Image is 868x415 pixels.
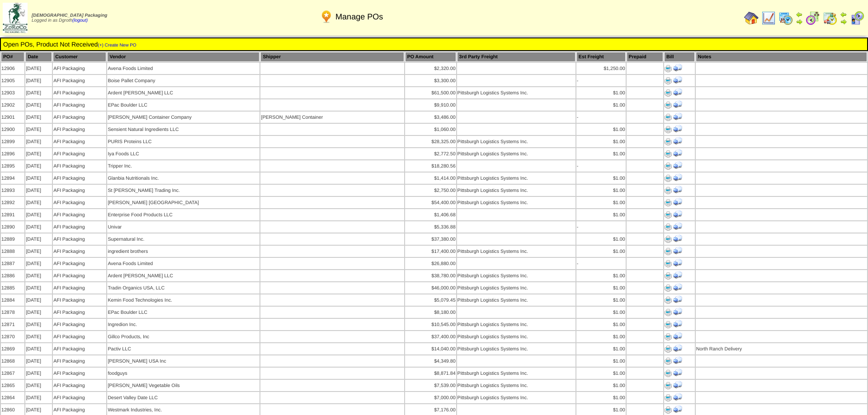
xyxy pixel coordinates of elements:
[665,309,672,316] img: Print
[673,75,682,84] img: Print Receiving Document
[665,284,672,292] img: Print
[673,307,682,316] img: Print Receiving Document
[53,99,106,111] td: AFI Packaging
[107,270,259,281] td: Ardent [PERSON_NAME] LLC
[665,150,672,158] img: Print
[577,407,625,413] div: $1.00
[107,392,259,403] td: Desert Valley Date LLC
[457,197,576,208] td: Pittsburgh Logistics Systems Inc.
[664,52,695,62] th: Bill
[25,185,52,196] td: [DATE]
[1,63,24,74] td: 12906
[457,392,576,403] td: Pittsburgh Logistics Systems Inc.
[406,139,456,145] div: $28,325.00
[457,52,576,62] th: 3rd Party Freight
[673,405,682,414] img: Print Receiving Document
[53,136,106,147] td: AFI Packaging
[673,270,682,280] img: Print Receiving Document
[1,343,24,354] td: 12869
[665,272,672,280] img: Print
[577,322,625,327] div: $1.00
[3,40,865,48] td: Open POs, Product Not Received
[576,112,626,123] td: -
[406,151,456,157] div: $2,772.50
[577,90,625,96] div: $1.00
[1,209,24,220] td: 12891
[406,359,456,364] div: $4,349.80
[107,197,259,208] td: [PERSON_NAME] [GEOGRAPHIC_DATA]
[673,283,682,292] img: Print Receiving Document
[696,343,867,354] td: North Ranch Delivery
[1,380,24,391] td: 12865
[577,273,625,279] div: $1.00
[806,11,820,25] img: calendarblend.gif
[665,370,672,377] img: Print
[1,185,24,196] td: 12893
[576,52,626,62] th: Est Freight
[53,331,106,342] td: AFI Packaging
[1,112,24,123] td: 12901
[673,161,682,170] img: Print Receiving Document
[665,138,672,145] img: Print
[665,236,672,243] img: Print
[335,12,383,22] span: Manage POs
[319,9,334,24] img: po.png
[1,75,24,86] td: 12905
[25,112,52,123] td: [DATE]
[665,163,672,170] img: Print
[665,199,672,206] img: Print
[778,11,793,25] img: calendarprod.gif
[577,66,625,71] div: $1,250.00
[107,282,259,294] td: Tradin Organics USA, LLC
[53,319,106,330] td: AFI Packaging
[107,368,259,379] td: foodguys
[53,270,106,281] td: AFI Packaging
[25,221,52,233] td: [DATE]
[260,112,404,123] td: [PERSON_NAME] Container
[53,75,106,86] td: AFI Packaging
[1,282,24,294] td: 12885
[107,63,259,74] td: Avena Foods Limited
[665,248,672,255] img: Print
[673,331,682,340] img: Print Receiving Document
[665,114,672,121] img: Print
[673,356,682,365] img: Print Receiving Document
[673,112,682,121] img: Print Receiving Document
[25,197,52,208] td: [DATE]
[577,237,625,242] div: $1.00
[577,346,625,352] div: $1.00
[1,319,24,330] td: 12871
[1,246,24,257] td: 12888
[25,99,52,111] td: [DATE]
[673,295,682,304] img: Print Receiving Document
[406,224,456,230] div: $5,336.88
[406,261,456,266] div: $26,880.00
[107,112,259,123] td: [PERSON_NAME] Container Company
[53,63,106,74] td: AFI Packaging
[576,160,626,172] td: -
[406,163,456,169] div: $18,280.56
[673,136,682,145] img: Print Receiving Document
[665,187,672,194] img: Print
[107,52,259,62] th: Vendor
[673,258,682,267] img: Print Receiving Document
[1,221,24,233] td: 12890
[25,160,52,172] td: [DATE]
[25,173,52,184] td: [DATE]
[696,52,867,62] th: Notes
[457,368,576,379] td: Pittsburgh Logistics Systems Inc.
[577,310,625,315] div: $1.00
[577,334,625,340] div: $1.00
[457,343,576,354] td: Pittsburgh Logistics Systems Inc.
[577,200,625,205] div: $1.00
[1,294,24,306] td: 12884
[53,148,106,159] td: AFI Packaging
[53,355,106,367] td: AFI Packaging
[1,258,24,269] td: 12887
[673,173,682,182] img: Print Receiving Document
[107,319,259,330] td: Ingredion Inc.
[406,383,456,388] div: $7,539.00
[25,87,52,98] td: [DATE]
[107,136,259,147] td: PURIS Proteins LLC
[406,78,456,84] div: $3,300.00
